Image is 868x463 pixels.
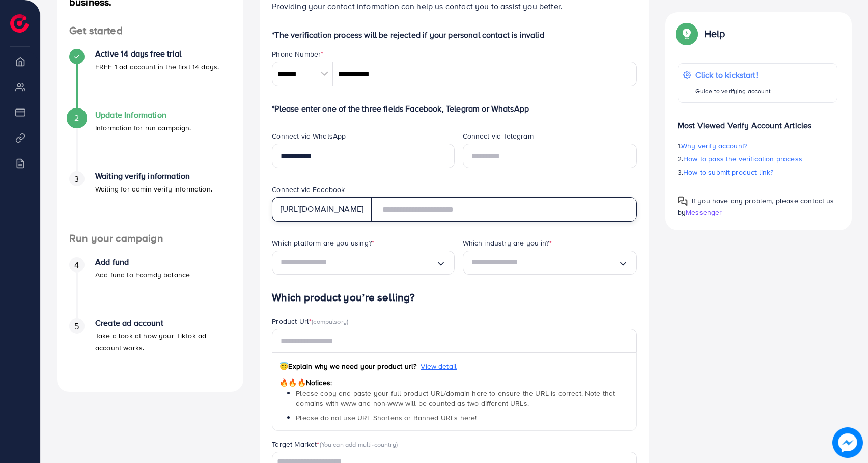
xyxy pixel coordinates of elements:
[95,257,190,267] h4: Add fund
[296,388,615,408] span: Please copy and paste your full product URL/domain here to ensure the URL is correct. Note that d...
[57,110,243,171] li: Update Information
[57,257,243,318] li: Add fund
[695,69,771,81] p: Click to kickstart!
[471,255,618,270] input: Search for option
[279,377,305,388] span: 🔥🔥🔥
[272,316,348,326] label: Product Url
[683,154,802,164] span: How to pass the verification process
[272,102,637,115] p: *Please enter one of the three fields Facebook, Telegram or WhatsApp
[281,255,435,270] input: Search for option
[272,197,372,222] div: [URL][DOMAIN_NAME]
[683,167,773,177] span: How to submit product link?
[57,49,243,110] li: Active 14 days free trial
[678,24,696,43] img: Popup guide
[272,29,637,41] p: *The verification process will be rejected if your personal contact is invalid
[686,207,722,217] span: Messenger
[320,440,398,449] span: (You can add multi-country)
[279,361,288,371] span: 😇
[678,196,688,206] img: Popup guide
[95,268,190,281] p: Add fund to Ecomdy balance
[95,49,219,59] h4: Active 14 days free trial
[678,153,837,165] p: 2.
[57,24,243,37] h4: Get started
[312,317,348,326] span: (compulsory)
[279,377,332,388] span: Notices:
[296,413,477,423] span: Please do not use URL Shortens or Banned URLs here!
[272,131,346,141] label: Connect via WhatsApp
[681,141,747,151] span: Why verify account?
[695,85,771,97] p: Guide to verifying account
[272,238,374,248] label: Which platform are you using?
[272,49,323,59] label: Phone Number
[95,318,231,328] h4: Create ad account
[74,259,79,271] span: 4
[279,361,416,371] span: Explain why we need your product url?
[463,131,534,141] label: Connect via Telegram
[57,318,243,379] li: Create ad account
[832,427,863,458] img: image
[463,238,552,248] label: Which industry are you in?
[95,171,212,181] h4: Waiting verify information
[463,251,637,275] div: Search for option
[74,320,79,332] span: 5
[272,439,398,449] label: Target Market
[57,171,243,232] li: Waiting verify information
[95,183,212,195] p: Waiting for admin verify information.
[74,112,79,124] span: 2
[272,251,454,275] div: Search for option
[10,14,29,33] img: logo
[421,361,457,371] span: View detail
[95,61,219,73] p: FREE 1 ad account in the first 14 days.
[272,184,345,195] label: Connect via Facebook
[272,291,637,304] h4: Which product you’re selling?
[95,110,191,120] h4: Update Information
[678,166,837,178] p: 3.
[704,28,725,40] p: Help
[57,232,243,245] h4: Run your campaign
[74,173,79,185] span: 3
[95,330,231,354] p: Take a look at how your TikTok ad account works.
[678,111,837,131] p: Most Viewed Verify Account Articles
[678,140,837,152] p: 1.
[678,196,834,217] span: If you have any problem, please contact us by
[95,122,191,134] p: Information for run campaign.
